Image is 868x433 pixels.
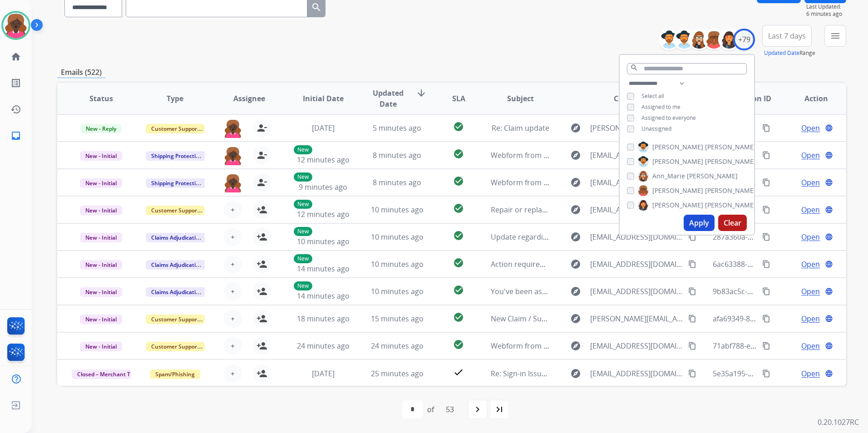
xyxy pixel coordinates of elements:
[688,369,696,378] mat-icon: content_copy
[630,64,638,72] mat-icon: search
[146,342,205,351] span: Customer Support
[713,286,846,296] span: 9b83ac5c-7131-46fa-b1a2-fe8199afd24f
[764,49,815,57] span: Range
[224,201,242,219] button: +
[453,257,464,268] mat-icon: check_circle
[764,49,799,57] button: Updated Date
[768,34,806,38] span: Last 7 days
[590,340,683,351] span: [EMAIL_ADDRESS][DOMAIN_NAME]
[297,341,350,351] span: 24 minutes ago
[294,200,312,209] p: New
[231,259,235,270] span: +
[312,123,335,133] span: [DATE]
[453,121,464,132] mat-icon: check_circle
[570,231,581,242] mat-icon: explore
[801,231,820,242] span: Open
[297,236,350,246] span: 10 minutes ago
[762,369,770,378] mat-icon: content_copy
[806,10,846,18] span: 6 minutes ago
[590,204,683,215] span: [EMAIL_ADDRESS][DOMAIN_NAME]
[801,259,820,270] span: Open
[705,186,756,195] span: [PERSON_NAME]
[294,254,312,263] p: New
[256,259,267,270] mat-icon: person_add
[294,145,312,154] p: New
[80,206,122,215] span: New - Initial
[762,25,812,47] button: Last 7 days
[224,173,242,192] img: agent-avatar
[297,264,350,274] span: 14 minutes ago
[80,124,122,133] span: New - Reply
[801,204,820,215] span: Open
[224,310,242,328] button: +
[590,313,683,324] span: [PERSON_NAME][EMAIL_ADDRESS][PERSON_NAME][DOMAIN_NAME]
[801,313,820,324] span: Open
[297,291,350,301] span: 14 minutes ago
[818,417,859,428] p: 0.20.1027RC
[80,342,122,351] span: New - Initial
[825,206,833,214] mat-icon: language
[453,230,464,241] mat-icon: check_circle
[825,369,833,378] mat-icon: language
[373,177,421,187] span: 8 minutes ago
[590,286,683,297] span: [EMAIL_ADDRESS][DOMAIN_NAME]
[590,150,683,161] span: [EMAIL_ADDRESS][DOMAIN_NAME]
[224,146,242,165] img: agent-avatar
[570,150,581,161] mat-icon: explore
[762,260,770,268] mat-icon: content_copy
[652,201,703,210] span: [PERSON_NAME]
[491,286,770,296] span: You've been assigned a new service order: 1fa1b1f3-5606-43d4-933f-c4c08d572ef8
[146,178,208,188] span: Shipping Protection
[507,93,534,104] span: Subject
[371,205,424,215] span: 10 minutes ago
[373,123,421,133] span: 5 minutes ago
[146,260,208,270] span: Claims Adjudication
[146,151,208,161] span: Shipping Protection
[641,125,671,133] span: Unassigned
[652,186,703,195] span: [PERSON_NAME]
[231,340,235,351] span: +
[10,78,21,89] mat-icon: list_alt
[491,232,839,242] span: Update regarding your fulfillment method for Service Order: d83bd27e-554e-45e1-8279-2aed1069bfe2
[825,233,833,241] mat-icon: language
[371,369,424,379] span: 25 minutes ago
[713,259,853,269] span: 6ac63388-6951-4454-8bbe-97751ecaacbd
[224,119,242,138] img: agent-avatar
[453,176,464,187] mat-icon: check_circle
[801,340,820,351] span: Open
[718,215,747,231] button: Clear
[762,151,770,159] mat-icon: content_copy
[231,368,235,379] span: +
[146,315,205,324] span: Customer Support
[491,150,696,160] span: Webform from [EMAIL_ADDRESS][DOMAIN_NAME] on [DATE]
[303,93,344,104] span: Initial Date
[256,204,267,215] mat-icon: person_add
[297,209,350,219] span: 12 minutes ago
[256,150,267,161] mat-icon: person_remove
[150,369,200,379] span: Spam/Phishing
[312,369,335,379] span: [DATE]
[762,233,770,241] mat-icon: content_copy
[224,364,242,383] button: +
[57,67,105,78] p: Emails (522)
[453,285,464,295] mat-icon: check_circle
[825,178,833,187] mat-icon: language
[772,83,846,114] th: Action
[224,255,242,273] button: +
[825,287,833,295] mat-icon: language
[167,93,183,104] span: Type
[705,201,756,210] span: [PERSON_NAME]
[146,124,205,133] span: Customer Support
[830,30,841,41] mat-icon: menu
[72,369,155,379] span: Closed – Merchant Transfer
[801,286,820,297] span: Open
[491,177,696,187] span: Webform from [EMAIL_ADDRESS][DOMAIN_NAME] on [DATE]
[590,259,683,270] span: [EMAIL_ADDRESS][DOMAIN_NAME]
[452,93,465,104] span: SLA
[652,157,703,166] span: [PERSON_NAME]
[491,314,598,324] span: New Claim / Supporting Photos
[231,313,235,324] span: +
[146,287,208,297] span: Claims Adjudication
[472,404,483,415] mat-icon: navigate_next
[687,172,738,181] span: [PERSON_NAME]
